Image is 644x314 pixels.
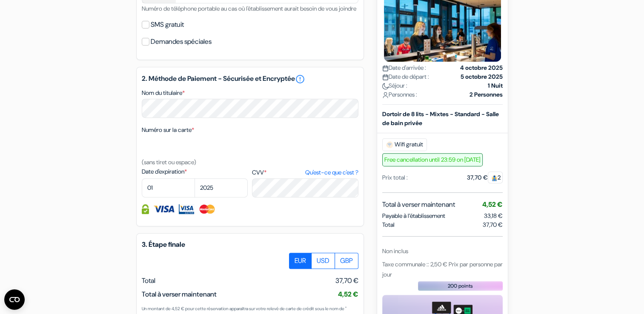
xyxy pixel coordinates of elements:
span: Total à verser maintenant [382,200,455,210]
span: Total à verser maintenant [142,290,217,299]
label: CVV [252,168,358,177]
div: 37,70 € [467,173,503,182]
img: free_wifi.svg [386,141,393,148]
img: Visa [153,204,175,214]
b: Dortoir de 8 lits - Mixtes - Standard - Salle de bain privée [382,110,499,127]
span: 37,70 € [335,276,358,286]
img: Visa Electron [179,204,194,214]
button: Ouvrir le widget CMP [4,289,25,310]
label: Demandes spéciales [151,36,212,48]
strong: 1 Nuit [488,81,503,90]
span: 4,52 € [338,290,358,299]
label: USD [311,253,335,269]
a: Qu'est-ce que c'est ? [305,168,358,177]
span: Taxe communale :: 2,50 € Prix par personne par jour [382,260,503,278]
span: 37,70 € [483,220,503,229]
img: calendar.svg [382,74,389,80]
img: Information de carte de crédit entièrement encryptée et sécurisée [142,204,149,214]
div: Non inclus [382,247,503,256]
small: Numéro de téléphone portable au cas où l'établissement aurait besoin de vous joindre [142,5,356,12]
span: Date de départ : [382,72,429,81]
div: Basic radio toggle button group [289,253,358,269]
small: (sans tiret ou espace) [142,158,196,166]
img: moon.svg [382,83,389,89]
span: 2 [488,171,503,183]
strong: 2 Personnes [469,90,503,99]
h5: 2. Méthode de Paiement - Sécurisée et Encryptée [142,74,358,84]
span: Free cancellation until 23:59 on [DATE] [382,153,483,166]
span: Wifi gratuit [382,138,427,151]
span: Total [142,276,155,285]
label: Numéro sur la carte [142,126,194,134]
strong: 4 octobre 2025 [460,63,503,72]
label: Date d'expiration [142,167,248,176]
strong: 5 octobre 2025 [461,72,503,81]
a: error_outline [295,74,305,84]
label: Nom du titulaire [142,88,185,97]
span: Total [382,220,395,229]
label: SMS gratuit [151,19,184,31]
label: GBP [335,253,358,269]
div: Prix total : [382,173,408,182]
span: Payable à l’établissement [382,211,445,220]
span: Séjour : [382,81,407,90]
span: Personnes : [382,90,417,99]
img: Master Card [198,204,216,214]
img: user_icon.svg [382,92,389,98]
label: EUR [289,253,312,269]
span: 33,18 € [484,212,503,220]
img: guest.svg [491,175,498,181]
img: calendar.svg [382,65,389,71]
span: 4,52 € [482,200,503,209]
h5: 3. Étape finale [142,240,358,248]
span: 200 points [448,282,473,290]
span: Date d'arrivée : [382,63,426,72]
